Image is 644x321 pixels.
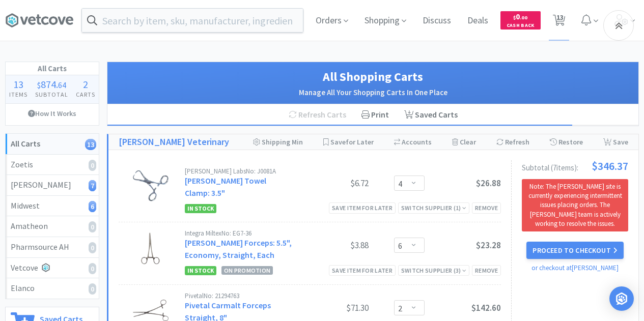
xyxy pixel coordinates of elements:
[85,139,96,150] i: 13
[253,134,303,150] div: Shipping Min
[185,266,216,275] span: In Stock
[476,240,501,251] span: $23.28
[526,242,623,259] button: Proceed to Checkout
[6,90,32,99] h4: Items
[6,134,99,155] a: All Carts13
[119,135,229,150] a: [PERSON_NAME] Veterinary
[522,160,628,171] div: Subtotal ( 7 item s ):
[6,155,99,176] a: Zoetis0
[496,134,529,150] div: Refresh
[185,176,266,198] a: [PERSON_NAME] Towel Clamp: 3.5"
[11,220,94,233] div: Amatheon
[476,178,501,189] span: $26.88
[6,196,99,217] a: Midwest6
[292,177,369,189] div: $6.72
[41,78,56,91] span: 874
[6,237,99,258] a: Pharmsource AH0
[397,104,465,126] a: Saved Carts
[292,239,369,251] div: $3.88
[452,134,476,150] div: Clear
[32,79,72,90] div: .
[549,17,570,26] a: 13
[550,134,583,150] div: Restore
[11,158,94,171] div: Zoetis
[83,78,88,91] span: 2
[89,263,96,274] i: 0
[472,265,501,276] div: Remove
[11,199,94,213] div: Midwest
[6,278,99,299] a: Elanco0
[89,160,96,171] i: 0
[185,230,292,237] div: Integra Miltex No: EG7-36
[89,221,96,232] i: 0
[472,202,501,213] div: Remove
[89,201,96,212] i: 6
[6,104,99,123] a: How It Works
[89,180,96,191] i: 7
[185,238,292,260] a: [PERSON_NAME] Forceps: 5.5", Economy, Straight, Each
[13,78,23,91] span: 13
[221,266,273,275] span: On Promotion
[609,286,634,311] div: Open Intercom Messenger
[58,80,66,90] span: 64
[500,7,541,34] a: $0.00Cash Back
[118,86,628,99] h2: Manage All Your Shopping Carts In One Place
[6,216,99,237] a: Amatheon0
[418,16,455,25] a: Discuss
[401,266,466,275] div: Switch Supplier ( 3 )
[507,23,535,30] span: Cash Back
[592,160,628,171] span: $346.37
[513,14,516,21] span: $
[32,90,72,99] h4: Subtotal
[133,230,169,266] img: 9982b240d3f04fcf995b0cf0257b5489_69821.jpeg
[72,90,99,99] h4: Carts
[281,104,354,126] div: Refresh Carts
[329,265,396,276] div: Save item for later
[394,134,432,150] div: Accounts
[118,67,628,86] h1: All Shopping Carts
[185,293,292,299] div: Pivetal No: 21294763
[6,62,99,75] h1: All Carts
[185,168,292,174] div: [PERSON_NAME] Labs No: J0081A
[471,302,501,313] span: $142.60
[185,204,216,213] span: In Stock
[354,104,397,126] div: Print
[6,258,99,279] a: Vetcove0
[11,282,94,295] div: Elanco
[401,203,466,213] div: Switch Supplier ( 1 )
[133,168,169,203] img: ee064680835c4d05b33bd1ad5b7af6d5_69401.jpeg
[329,202,396,213] div: Save item for later
[82,9,303,32] input: Search by item, sku, manufacturer, ingredient, size...
[11,241,94,254] div: Pharmsource AH
[89,242,96,253] i: 0
[89,283,96,295] i: 0
[463,16,492,25] a: Deals
[330,137,374,147] span: Save for Later
[37,80,41,90] span: $
[526,182,624,228] p: Note: The [PERSON_NAME] site is currently experiencing intermittent issues placing orders. The [P...
[6,175,99,196] a: [PERSON_NAME]7
[11,138,40,149] strong: All Carts
[292,302,369,314] div: $71.30
[531,264,619,272] a: or checkout at [PERSON_NAME]
[520,14,527,21] span: . 00
[11,261,94,275] div: Vetcove
[11,179,94,192] div: [PERSON_NAME]
[513,12,527,21] span: 0
[603,134,628,150] div: Save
